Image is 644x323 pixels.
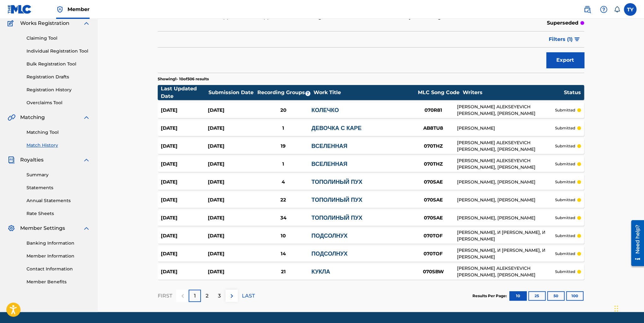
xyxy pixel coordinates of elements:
img: filter [574,37,580,41]
div: [DATE] [161,161,208,168]
p: submitted [555,143,575,149]
a: ПОДСОЛНУХ [311,232,347,239]
div: 1 [255,161,311,168]
a: КУКЛА [311,268,330,275]
div: [DATE] [161,232,208,240]
div: [DATE] [208,178,255,186]
div: [DATE] [161,178,208,186]
div: 14 [255,250,311,258]
span: ? [305,91,310,96]
a: Bulk Registration Tool [26,61,90,67]
button: 50 [547,291,565,301]
img: expand [83,20,90,27]
span: Works Registration [20,20,69,27]
div: [PERSON_NAME], И [PERSON_NAME], И [PERSON_NAME] [457,229,555,242]
div: [PERSON_NAME] ALEKSEYEVICH [PERSON_NAME], [PERSON_NAME] [457,157,555,171]
iframe: Resource Center [626,218,644,268]
div: Перетащить [614,299,618,318]
div: Last Updated Date [161,85,208,100]
div: 070TOF [410,232,457,240]
div: Status [564,89,581,96]
img: Matching [8,114,15,121]
div: [DATE] [208,214,255,222]
p: submitted [555,161,575,167]
p: submitted [555,197,575,203]
div: 070TOF [410,250,457,258]
img: expand [83,224,90,232]
p: LAST [242,292,255,300]
div: 070SAE [410,214,457,222]
a: Claiming Tool [26,35,90,42]
a: КОЛЕЧКО [311,107,339,114]
div: 070R81 [410,107,457,114]
a: ВСЕЛЕННАЯ [311,143,347,150]
a: Matching Tool [26,129,90,136]
div: [DATE] [208,125,255,132]
p: 2 [206,292,208,300]
div: 070SAE [410,178,457,186]
div: Виджет чата [612,293,644,323]
img: Royalties [8,156,15,164]
div: MLC Song Code [415,89,462,96]
div: [PERSON_NAME] ALEKSEYEVICH [PERSON_NAME], [PERSON_NAME] [457,265,555,278]
div: 21 [255,268,311,275]
img: MLC Logo [8,5,32,14]
a: Overclaims Tool [26,99,90,106]
p: submitted [555,215,575,221]
img: Top Rightsholder [56,6,64,13]
p: Results Per Page: [472,293,508,299]
p: submitted [555,233,575,239]
p: submitted [555,269,575,275]
a: ТОПОЛИНЫЙ ПУХ [311,178,362,185]
div: [DATE] [161,214,208,222]
div: Writers [463,89,564,96]
p: submitted [555,107,575,113]
p: superseded [547,19,578,27]
div: [PERSON_NAME], [PERSON_NAME] [457,215,555,221]
span: Matching [20,114,45,121]
img: right [228,292,236,300]
div: 070SBW [410,268,457,275]
button: Filters (1) [545,31,584,47]
div: Notifications [614,6,620,13]
span: Member [67,6,90,13]
p: 1 [194,292,196,300]
p: submitted [555,179,575,185]
a: Public Search [581,3,594,16]
p: 3 [218,292,221,300]
button: Export [546,52,584,68]
div: 4 [255,178,311,186]
div: [DATE] [161,268,208,275]
a: Member Benefits [26,279,90,285]
div: 10 [255,232,311,240]
a: Summary [26,172,90,178]
div: [DATE] [161,143,208,150]
div: Submission Date [208,89,256,96]
a: Contact Information [26,266,90,272]
div: [PERSON_NAME] [457,125,555,132]
a: ТОПОЛИНЫЙ ПУХ [311,196,362,203]
a: ПОДСОЛНУХ [311,250,347,257]
div: [DATE] [208,268,255,275]
div: 34 [255,214,311,222]
div: Help [597,3,610,16]
a: ВСЕЛЕННАЯ [311,161,347,167]
a: Individual Registration Tool [26,48,90,54]
div: [DATE] [208,196,255,204]
div: 1 [255,125,311,132]
a: Registration History [26,87,90,93]
div: [DATE] [208,143,255,150]
div: 070THZ [410,143,457,150]
span: Royalties [20,156,44,164]
p: Showing 1 - 10 of 506 results [158,76,209,82]
div: User Menu [624,3,636,16]
img: Works Registration [8,20,16,27]
a: Annual Statements [26,197,90,204]
div: [DATE] [208,250,255,258]
div: 070THZ [410,161,457,168]
img: Member Settings [8,224,15,232]
div: [DATE] [208,107,255,114]
img: expand [83,156,90,164]
span: Filters ( 1 ) [549,36,573,43]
